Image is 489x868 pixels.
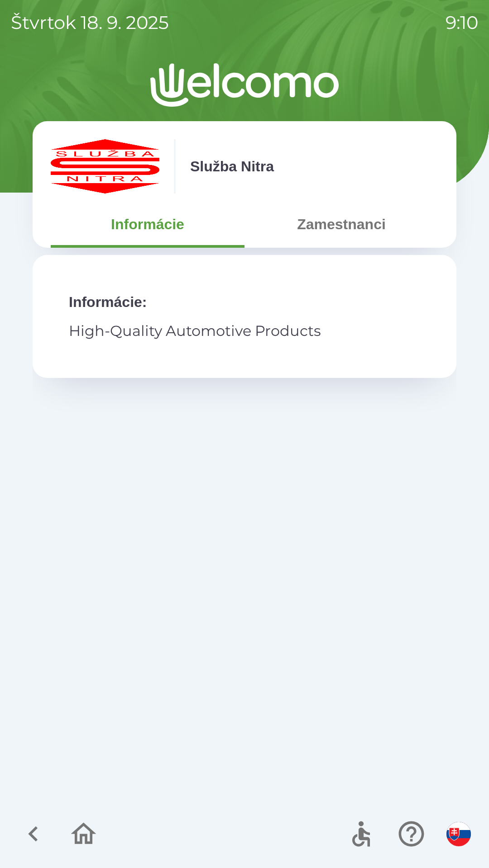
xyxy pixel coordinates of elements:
[51,208,244,241] button: Informácie
[446,822,471,846] img: sk flag
[51,139,159,193] img: c55f63fc-e714-4e15-be12-dfeb3df5ea30.png
[33,63,456,107] img: Logo
[446,9,478,36] p: 9:10
[69,320,420,342] p: High-Quality Automotive Products
[244,208,438,241] button: Zamestnanci
[190,156,274,177] p: Služba Nitra
[11,9,169,36] p: štvrtok 18. 9. 2025
[69,291,420,313] p: Informácie :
